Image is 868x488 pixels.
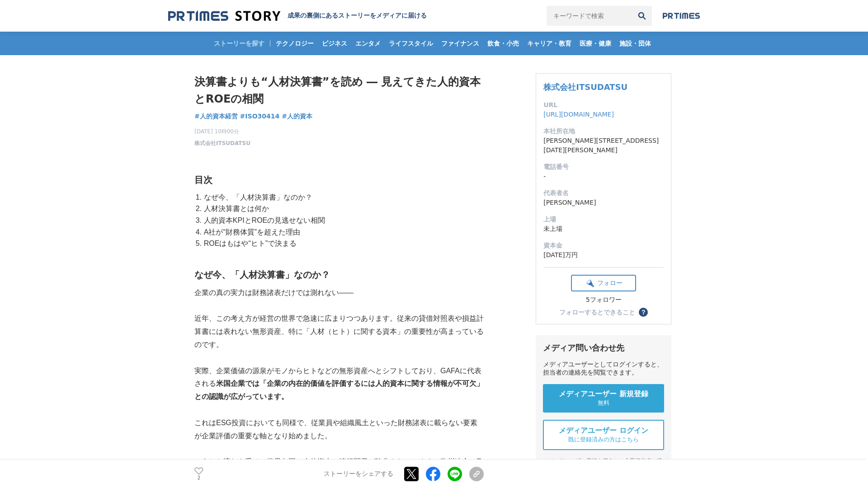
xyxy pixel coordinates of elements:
a: テクノロジー [272,32,317,55]
dt: 資本金 [543,241,664,250]
button: 検索 [632,6,652,26]
span: 飲食・小売 [484,39,523,47]
span: 無料 [598,399,609,407]
div: メディア問い合わせ先 [543,343,664,353]
a: [URL][DOMAIN_NAME] [543,111,614,118]
h2: 成果の裏側にあるストーリーをメディアに届ける [288,12,427,20]
a: #人的資本 [282,112,312,121]
dd: 未上場 [543,224,664,234]
span: テクノロジー [272,39,317,47]
li: ROEはもはや“ヒト”で決まる [202,238,484,249]
strong: 米国企業では「企業の内在的価値を評価するには人的資本に関する情報が不可欠」との認識が広がっています。 [194,380,484,400]
span: [DATE] 10時00分 [194,127,250,136]
a: 株式会社ITSUDATSU [543,82,627,92]
dt: 電話番号 [543,162,664,172]
span: エンタメ [352,39,384,47]
span: ファイナンス [438,39,483,47]
a: #ISO30414 [240,112,280,121]
dt: 代表者名 [543,188,664,198]
span: ビジネス [318,39,351,47]
dd: [DATE]万円 [543,250,664,260]
span: 医療・健康 [576,39,615,47]
p: 2 [194,476,203,480]
div: フォローするとできること [559,309,635,315]
a: ファイナンス [438,32,483,55]
a: キャリア・教育 [524,32,575,55]
a: ライフスタイル [385,32,437,55]
p: 企業の真の実力は財務諸表だけでは測れない―― [194,286,484,300]
p: 近年、この考え方が経営の世界で急速に広まりつつあります。従来の貸借対照表や損益計算書には表れない無形資産、特に「人材（ヒト）に関する資本」の重要性が高まっているのです。 [194,312,484,351]
span: ライフスタイル [385,39,437,47]
dd: [PERSON_NAME][STREET_ADDRESS][DATE][PERSON_NAME] [543,136,664,155]
a: メディアユーザー ログイン 既に登録済みの方はこちら [543,420,664,450]
a: メディアユーザー 新規登録 無料 [543,384,664,413]
dt: 上場 [543,215,664,224]
h1: 決算書よりも“人材決算書”を読め ― 見えてきた人的資本とROEの相関 [194,73,484,108]
a: 株式会社ITSUDATSU [194,139,250,147]
div: 5フォロワー [571,296,636,304]
div: メディアユーザーとしてログインすると、担当者の連絡先を閲覧できます。 [543,361,664,377]
input: キーワードで検索 [547,6,632,26]
a: エンタメ [352,32,384,55]
span: ？ [640,309,646,315]
li: 人的資本KPIとROEの見逃せない相関 [202,215,484,226]
span: キャリア・教育 [524,39,575,47]
strong: なぜ今、「人材決算書」なのか？ [194,270,330,280]
p: ストーリーをシェアする [324,470,393,478]
strong: 目次 [194,175,212,185]
li: 人材決算書とは何か [202,203,484,215]
img: prtimes [663,12,700,19]
button: フォロー [571,275,636,291]
a: 飲食・小売 [484,32,523,55]
p: 実際、企業価値の源泉がモノからヒトなどの無形資産へとシフトしており、GAFAに代表される [194,365,484,404]
dt: 本社所在地 [543,127,664,136]
p: これはESG投資においても同様で、従業員や組織風土といった財務諸表に載らない要素が企業評価の重要な軸となり始めました。 [194,417,484,443]
li: なぜ今、「人材決算書」なのか？ [202,192,484,203]
dt: URL [543,100,664,110]
a: #人的資本経営 [194,112,238,121]
span: #人的資本経営 [194,112,238,120]
a: 施設・団体 [616,32,655,55]
dd: [PERSON_NAME] [543,198,664,207]
span: メディアユーザー ログイン [559,426,648,436]
a: 医療・健康 [576,32,615,55]
span: 施設・団体 [616,39,655,47]
button: ？ [639,308,648,317]
span: 既に登録済みの方はこちら [568,436,639,444]
a: 成果の裏側にあるストーリーをメディアに届ける 成果の裏側にあるストーリーをメディアに届ける [168,10,427,22]
span: #人的資本 [282,112,312,120]
span: #ISO30414 [240,112,280,120]
span: メディアユーザー 新規登録 [559,389,648,399]
dd: - [543,172,664,181]
li: A社が“財務体質”を超えた理由 [202,226,484,238]
a: ビジネス [318,32,351,55]
img: 成果の裏側にあるストーリーをメディアに届ける [168,10,280,22]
